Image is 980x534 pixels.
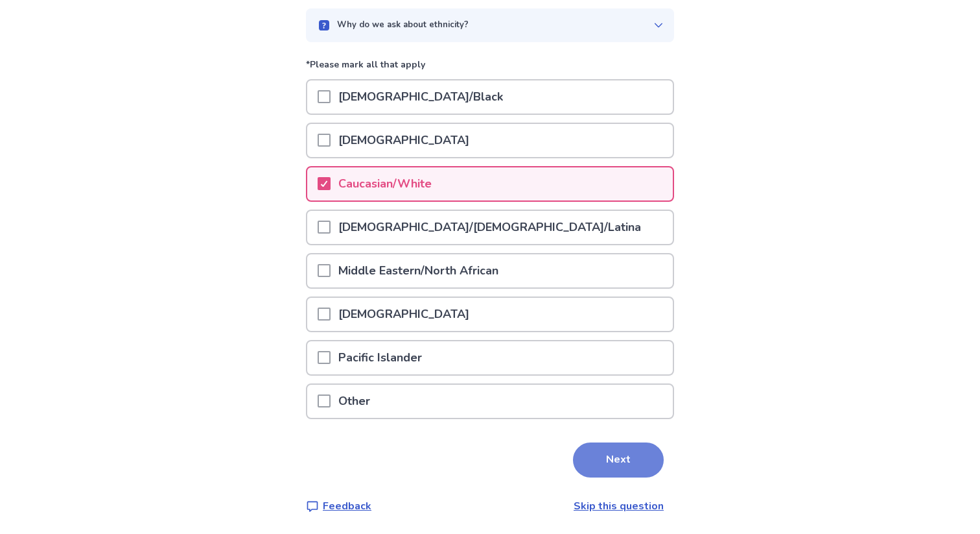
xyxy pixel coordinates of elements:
p: Why do we ask about ethnicity? [337,19,469,32]
button: Next [573,443,664,478]
a: Feedback [306,498,371,514]
p: Middle Eastern/North African [331,254,506,287]
p: Caucasian/White [331,167,439,200]
p: [DEMOGRAPHIC_DATA] [331,124,477,157]
p: *Please mark all that apply [306,58,674,79]
p: [DEMOGRAPHIC_DATA]/Black [331,80,511,114]
a: Skip this question [574,499,664,513]
p: [DEMOGRAPHIC_DATA] [331,298,477,331]
p: Pacific Islander [331,341,430,374]
p: [DEMOGRAPHIC_DATA]/[DEMOGRAPHIC_DATA]/Latina [331,211,649,244]
p: Feedback [323,498,371,514]
p: Other [331,385,378,418]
